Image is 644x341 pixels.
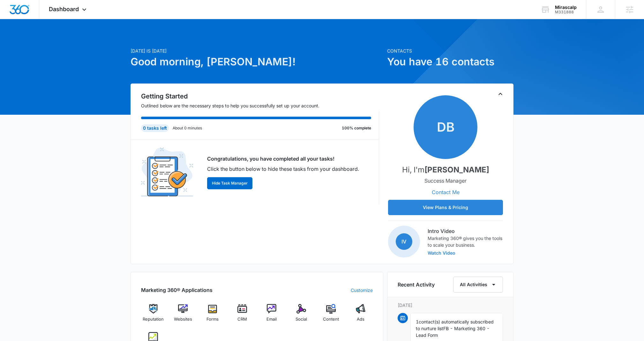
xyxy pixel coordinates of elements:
[555,5,577,10] div: account name
[387,54,513,69] h1: You have 16 contacts
[141,286,213,294] h2: Marketing 360® Applications
[428,251,455,255] button: Watch Video
[453,277,503,293] button: All Activities
[174,316,192,323] span: Websites
[424,165,489,174] strong: [PERSON_NAME]
[323,316,339,323] span: Content
[230,304,254,327] a: CRM
[416,319,419,324] span: 1
[141,102,379,109] p: Outlined below are the necessary steps to help you successfully set up your account.
[141,304,166,327] a: Reputation
[387,47,513,54] p: Contacts
[319,304,343,327] a: Content
[173,125,202,131] p: About 0 minutes
[141,124,169,132] div: 0 tasks left
[207,177,252,189] button: Hide Task Manager
[497,90,504,98] button: Toggle Collapse
[266,316,277,323] span: Email
[237,316,247,323] span: CRM
[206,316,219,323] span: Forms
[416,326,490,338] span: FB - Marketing 360 - Lead Form
[555,10,577,14] div: account id
[342,125,371,131] p: 100% complete
[141,91,379,101] h2: Getting Started
[200,304,225,327] a: Forms
[428,235,503,248] p: Marketing 360® gives you the tools to scale your business.
[131,54,383,69] h1: Good morning, [PERSON_NAME]!
[428,227,503,235] h3: Intro Video
[207,155,359,163] p: Congratulations, you have completed all your tasks!
[388,200,503,215] button: View Plans & Pricing
[416,319,494,331] span: contact(s) automatically subscribed to nurture list
[424,177,467,185] p: Success Manager
[351,287,373,294] a: Customize
[398,302,503,308] p: [DATE]
[131,47,383,54] p: [DATE] is [DATE]
[49,6,79,12] span: Dashboard
[259,304,284,327] a: Email
[289,304,314,327] a: Social
[396,233,412,250] span: IV
[143,316,164,323] span: Reputation
[207,165,359,173] p: Click the button below to hide these tasks from your dashboard.
[398,281,435,288] h6: Recent Activity
[296,316,307,323] span: Social
[348,304,373,327] a: Ads
[425,185,466,200] button: Contact Me
[357,316,364,323] span: Ads
[414,95,477,159] span: DB
[171,304,195,327] a: Websites
[402,164,489,176] p: Hi, I'm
